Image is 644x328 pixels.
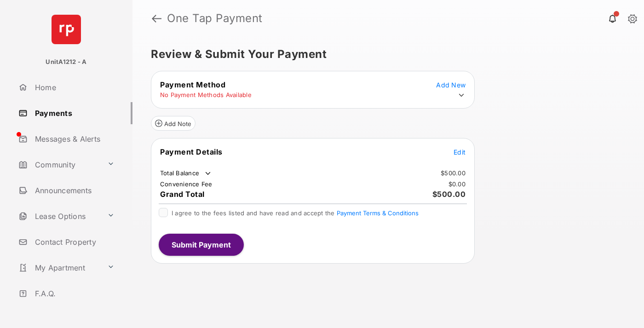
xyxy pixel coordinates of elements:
[440,169,466,177] td: $500.00
[160,180,213,188] td: Convenience Fee
[159,234,244,256] button: Submit Payment
[15,128,132,150] a: Messages & Alerts
[15,102,132,124] a: Payments
[15,257,103,279] a: My Apartment
[52,15,81,44] img: svg+xml;base64,PHN2ZyB4bWxucz0iaHR0cDovL3d3dy53My5vcmcvMjAwMC9zdmciIHdpZHRoPSI2NCIgaGVpZ2h0PSI2NC...
[160,190,205,199] span: Grand Total
[337,209,419,217] button: I agree to the fees listed and have read and accept the
[160,147,223,156] span: Payment Details
[151,49,618,60] h5: Review & Submit Your Payment
[15,231,132,253] a: Contact Property
[436,81,466,89] span: Add New
[160,169,213,178] td: Total Balance
[167,13,263,24] strong: One Tap Payment
[15,154,103,176] a: Community
[46,58,86,67] p: UnitA1212 - A
[15,76,132,98] a: Home
[448,180,466,188] td: $0.00
[454,148,466,156] span: Edit
[172,209,419,217] span: I agree to the fees listed and have read and accept the
[15,282,132,305] a: F.A.Q.
[436,80,466,89] button: Add New
[432,190,466,199] span: $500.00
[151,116,195,131] button: Add Note
[15,205,103,227] a: Lease Options
[160,80,225,89] span: Payment Method
[15,179,132,201] a: Announcements
[454,147,466,156] button: Edit
[160,91,252,99] td: No Payment Methods Available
